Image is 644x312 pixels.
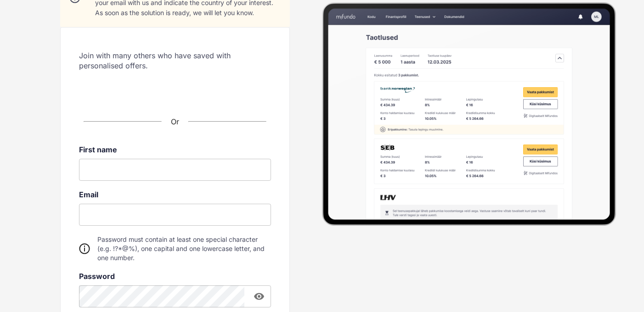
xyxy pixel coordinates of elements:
iframe: Sign in with Google Button [97,79,253,99]
span: Or [171,117,179,126]
label: Email [79,190,271,199]
span: Password must contain at least one special character (e.g. !?*@%), one capital and one lowercase ... [97,235,271,262]
img: Example of score in phone [322,2,616,226]
label: Password [79,272,271,281]
span: Join with many others who have saved with personalised offers. [79,50,271,71]
label: First name [79,145,271,154]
